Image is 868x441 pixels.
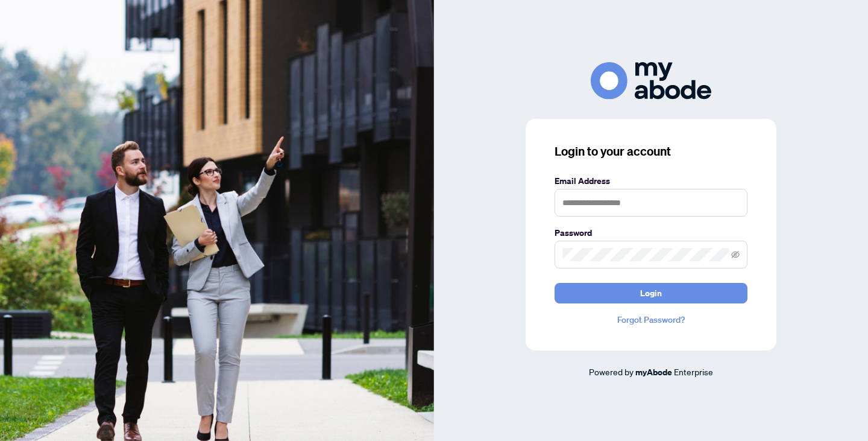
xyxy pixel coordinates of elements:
span: Enterprise [674,366,713,377]
label: Password [555,226,747,240]
label: Email Address [555,174,747,188]
span: Login [640,284,662,303]
a: myAbode [635,366,672,379]
a: Forgot Password? [555,313,747,326]
span: Powered by [589,366,634,377]
button: Login [555,283,747,303]
h3: Login to your account [555,143,747,160]
img: ma-logo [591,62,711,99]
span: eye-invisible [731,250,740,259]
